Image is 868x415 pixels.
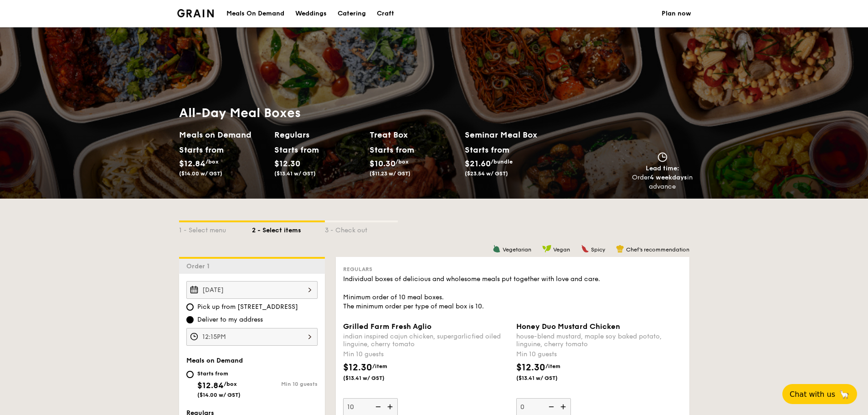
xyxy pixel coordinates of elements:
[186,328,318,346] input: Event time
[186,316,194,323] input: Deliver to my address
[205,159,219,165] span: /box
[343,374,405,382] span: ($13.41 w/ GST)
[465,170,508,177] span: ($23.54 w/ GST)
[179,143,220,157] div: Starts from
[839,389,850,400] span: 🦙
[224,381,237,387] span: /box
[516,322,620,331] span: Honey Duo Mustard Chicken
[790,390,835,399] span: Chat with us
[465,159,491,169] span: $21.60
[343,350,509,359] div: Min 10 guests
[516,374,578,382] span: ($13.41 w/ GST)
[370,159,395,169] span: $10.30
[252,381,318,387] div: Min 10 guests
[370,143,410,157] div: Starts from
[343,362,372,373] span: $12.30
[252,222,325,235] div: 2 - Select items
[179,105,560,121] h1: All-Day Meal Boxes
[370,128,457,141] h2: Treat Box
[782,384,857,404] button: Chat with us🦙
[370,170,411,177] span: ($11.23 w/ GST)
[516,362,545,373] span: $12.30
[516,350,682,359] div: Min 10 guests
[465,128,560,141] h2: Seminar Meal Box
[197,302,298,312] span: Pick up from [STREET_ADDRESS]
[343,322,431,331] span: Grilled Farm Fresh Aglio
[186,357,243,364] span: Meals on Demand
[591,246,605,253] span: Spicy
[395,159,409,165] span: /box
[616,245,624,253] img: icon-chef-hat.a58ddaea.svg
[197,315,263,324] span: Deliver to my address
[179,222,252,235] div: 1 - Select menu
[179,170,222,177] span: ($14.00 w/ GST)
[516,333,682,348] div: house-blend mustard, maple soy baked potato, linguine, cherry tomato
[274,170,316,177] span: ($13.41 w/ GST)
[179,159,205,169] span: $12.84
[197,380,224,390] span: $12.84
[503,246,531,253] span: Vegetarian
[343,266,372,272] span: Regulars
[632,173,693,191] div: Order in advance
[545,363,560,369] span: /item
[274,143,315,157] div: Starts from
[274,159,300,169] span: $12.30
[177,9,214,17] img: Grain
[186,281,318,299] input: Event date
[274,128,362,141] h2: Regulars
[177,9,214,17] a: Logotype
[179,128,267,141] h2: Meals on Demand
[491,159,513,165] span: /bundle
[493,245,501,253] img: icon-vegetarian.fe4039eb.svg
[542,245,551,253] img: icon-vegan.f8ff3823.svg
[343,333,509,348] div: indian inspired cajun chicken, supergarlicfied oiled linguine, cherry tomato
[581,245,589,253] img: icon-spicy.37a8142b.svg
[343,275,682,311] div: Individual boxes of delicious and wholesome meals put together with love and care. Minimum order ...
[372,363,387,369] span: /item
[650,174,687,181] strong: 4 weekdays
[553,246,570,253] span: Vegan
[186,262,213,270] span: Order 1
[656,152,669,162] img: icon-clock.2db775ea.svg
[325,222,398,235] div: 3 - Check out
[465,143,509,157] div: Starts from
[186,303,194,311] input: Pick up from [STREET_ADDRESS]
[646,164,679,172] span: Lead time:
[197,392,241,398] span: ($14.00 w/ GST)
[626,246,689,253] span: Chef's recommendation
[186,371,194,378] input: Starts from$12.84/box($14.00 w/ GST)Min 10 guests
[197,370,241,377] div: Starts from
